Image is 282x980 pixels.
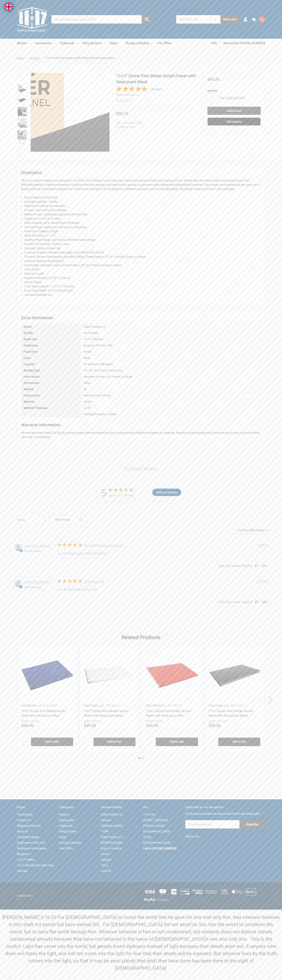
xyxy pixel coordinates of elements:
span: $49.00 [21,723,33,728]
span: $98.00 [154,720,163,723]
a: Call us: [PHONE_NUMBER] [143,847,176,850]
a: Filing Systems [59,830,77,833]
h5: Categories [59,805,97,810]
input: Add SKU to Cart [176,15,211,24]
a: Free Offers [59,847,73,850]
li: Color: Black [24,267,261,272]
a: About Us [17,830,28,833]
dd: New [116,125,195,129]
a: Itoya of America [101,847,122,850]
button: This review was not helpful [262,564,265,568]
div: 5 out of 5 stars [108,488,134,492]
h5: Popular Brands [101,805,139,810]
a: Engineering Office and Workspace Information Magazine [17,841,46,856]
p: [PERSON_NAME] 3:16-20 For [DEMOGRAPHIC_DATA] so loved the world that he gave his one and only Son... [2,914,280,972]
span: $98.00 [92,720,101,723]
img: 17x11 Screw Post Binder Acrylic Panel with fixed posts Black [209,650,260,701]
div: Made in: [21,386,81,392]
div: Was this review helpful? [219,564,253,568]
li: Fastener System Hole Spacing: Standard 3 Ring, (Three) Rings, 4.25" (4-1/4 inch) Center to Center. [24,255,261,259]
div: [DATE] [258,579,268,584]
h5: Subscribe to our newsletter [185,805,265,810]
img: 11x17 Screw Post Binder Acrylic Panel with fixed posts Black [18,119,27,128]
div: Package Includes: 1 Binder [81,411,261,417]
li: Sheet Size: Tabloid / Ledger [24,229,261,234]
a: Shipping & Returns [17,824,41,827]
a: Accessories [59,818,74,822]
h5: Follow Us [185,834,265,839]
a: ITOYA [101,830,109,833]
input: Add to Cart [94,738,136,746]
a: Top Picks [29,56,40,59]
dt: Condition: [116,125,129,129]
li: Package Includes: 1 Binder [24,200,261,204]
div: Office [81,380,261,386]
div: 0.125" [81,405,261,411]
input: Search by keyword, brand or SKU [51,15,152,24]
div: •: [21,411,81,417]
img: 11x17 Screw Post Binder Acrylic Panel with fixed posts Blue [21,650,73,701]
div: 0 [266,600,268,604]
dd: 816628011584 [116,121,195,125]
a: 0 [252,14,265,25]
input: Your email address [185,820,239,829]
div: Based on 2 reviews [108,493,134,497]
p: Ruby Paulina LLC. [84,704,104,708]
p: SKU: 625110 [230,704,245,708]
div: Environment: [21,380,81,386]
a: Wausau [101,818,111,822]
li: Sheet Standard: 11" x 17" [24,234,261,238]
img: 11x17 Screw Post Binder Acrylic Panel with fixed posts Red [146,650,198,701]
li: Increase Page Capacity by: Screw post extensions [24,225,261,229]
div: Sold By: [21,330,81,336]
input: Add to Cart [207,107,261,115]
div: Color: [21,355,81,361]
div: With media [249,528,265,532]
div: Media Size: [21,336,81,342]
p: Ruby Paulina LLC. [146,704,166,708]
div: Capacity: [21,361,81,367]
button: Get a Quote [207,118,261,126]
a: Storage & Mailing [125,39,153,48]
input: Add to Cart [218,738,260,746]
a: Vecto [101,864,108,867]
img: duty and tax information for United Kingdom [4,2,14,12]
h1: 11x17 Screw Post Binder Acrylic Panel with fixed posts Black [116,73,196,85]
input: Add to Cart [31,738,73,746]
a: Buy in bulk and save [220,96,245,99]
div: 0 [266,564,268,568]
li: Number of Fasteners: Three (3) post [24,242,261,246]
a: Paper [59,835,67,839]
h2: Extra Information [21,315,261,321]
div: MSRP [84,719,92,724]
img: Ruby Paulina 11x17 1" Angle-D Ring, White Acrylic Binder (515180) [18,107,27,116]
a: View All [101,869,111,873]
div: Presentation: [21,393,81,399]
a: Clipboards [60,39,78,48]
button: Write A Review [152,489,181,496]
div: [DATE] [258,543,268,547]
a: Ruby Paulina LLC. [116,93,140,96]
p: SKU: 525180 [106,704,120,708]
div: Bound on Shortest Side [81,343,261,349]
button: Next [16,139,28,147]
span: $56.35 [116,111,128,116]
span: 11x17 Screw Post Binder Acrylic Panel with fixed posts Black [45,56,114,59]
img: 11x17.com [17,4,47,34]
span: $49.00 [146,723,158,728]
div: 1 [259,564,261,568]
a: Filing Systems [82,39,105,48]
img: 11x17 Screw Post Binder Acrylic Panel with fixed posts Black [18,131,27,140]
li: Binding Hinge Design: Continuous Aluminum piano hinge [24,238,261,242]
button: Next [266,693,275,706]
h2: Related Products [17,634,265,641]
a: Binders [59,813,69,816]
img: 11x17 Screw Post Binder Acrylic Panel with fixed posts Black [18,96,27,104]
div: Hole Pattern: [21,374,81,380]
div: Orientation: [21,343,81,349]
p: We warranty the product for Six (6) months against defects caused by poor craftsmanship, defectiv... [21,431,261,439]
div: 5 [101,486,106,499]
h5: Pages [17,805,55,810]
